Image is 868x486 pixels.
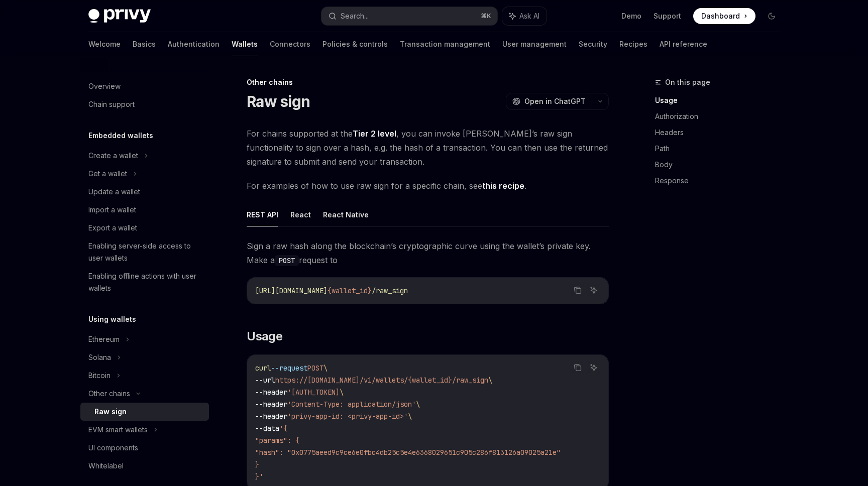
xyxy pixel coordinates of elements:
[701,11,740,21] span: Dashboard
[275,255,299,266] code: POST
[247,203,278,226] button: REST API
[655,125,788,141] a: Headers
[287,412,408,421] span: 'privy-app-id: <privy-app-id>'
[255,388,287,397] span: --header
[88,168,127,180] div: Get a wallet
[247,239,609,267] span: Sign a raw hash along the blockchain’s cryptographic curve using the wallet’s private key. Make a...
[247,328,282,344] span: Usage
[247,77,609,87] div: Other chains
[654,11,681,21] a: Support
[619,32,647,56] a: Recipes
[255,400,287,409] span: --header
[481,12,491,20] span: ⌘ K
[328,286,372,295] span: {wallet_id}
[255,436,299,445] span: "params": {
[80,219,209,237] a: Export a wallet
[133,32,156,56] a: Basics
[88,351,111,363] div: Solana
[80,201,209,219] a: Import a wallet
[488,376,492,385] span: \
[307,363,323,373] span: POST
[88,130,153,142] h5: Embedded wallets
[232,32,258,56] a: Wallets
[88,80,121,92] div: Overview
[88,270,203,294] div: Enabling offline actions with user wallets
[416,400,420,409] span: \
[88,9,151,23] img: dark logo
[764,8,780,24] button: Toggle dark mode
[519,11,539,21] span: Ask AI
[322,32,388,56] a: Policies & controls
[587,284,600,297] button: Ask AI
[660,32,707,56] a: API reference
[693,8,755,24] a: Dashboard
[80,183,209,201] a: Update a wallet
[290,203,311,226] button: React
[247,92,310,110] h1: Raw sign
[80,77,209,95] a: Overview
[255,424,279,433] span: --data
[255,460,259,469] span: }
[579,32,607,56] a: Security
[571,284,584,297] button: Copy the contents from the code block
[80,267,209,297] a: Enabling offline actions with user wallets
[502,7,547,25] button: Ask AI
[655,141,788,157] a: Path
[353,129,396,139] a: Tier 2 level
[323,363,328,373] span: \
[88,186,140,198] div: Update a wallet
[270,32,310,56] a: Connectors
[94,406,127,418] div: Raw sign
[400,32,490,56] a: Transaction management
[255,286,328,295] span: [URL][DOMAIN_NAME]
[655,108,788,125] a: Authorization
[502,32,567,56] a: User management
[88,150,138,162] div: Create a wallet
[80,237,209,267] a: Enabling server-side access to user wallets
[88,313,136,325] h5: Using wallets
[587,361,600,374] button: Ask AI
[255,472,263,481] span: }'
[88,442,138,454] div: UI components
[80,439,209,457] a: UI components
[341,10,369,22] div: Search...
[271,363,307,373] span: --request
[80,95,209,113] a: Chain support
[571,361,584,374] button: Copy the contents from the code block
[408,412,412,421] span: \
[287,400,416,409] span: 'Content-Type: application/json'
[88,460,124,472] div: Whitelabel
[247,179,609,193] span: For examples of how to use raw sign for a specific chain, see .
[321,7,497,25] button: Search...⌘K
[340,388,344,397] span: \
[655,173,788,189] a: Response
[372,286,408,295] span: /raw_sign
[247,127,609,169] span: For chains supported at the , you can invoke [PERSON_NAME]’s raw sign functionality to sign over ...
[621,11,641,21] a: Demo
[80,403,209,421] a: Raw sign
[665,76,710,88] span: On this page
[88,222,137,234] div: Export a wallet
[168,32,220,56] a: Authentication
[88,204,136,216] div: Import a wallet
[255,448,561,457] span: "hash": "0x0775aeed9c9ce6e0fbc4db25c5e4e6368029651c905c286f813126a09025a21e"
[524,96,586,106] span: Open in ChatGPT
[255,376,275,385] span: --url
[88,32,121,56] a: Welcome
[255,412,287,421] span: --header
[287,388,340,397] span: '[AUTH_TOKEN]
[80,457,209,475] a: Whitelabel
[279,424,287,433] span: '{
[655,92,788,108] a: Usage
[88,98,135,110] div: Chain support
[88,424,148,436] div: EVM smart wallets
[275,376,488,385] span: https://[DOMAIN_NAME]/v1/wallets/{wallet_id}/raw_sign
[323,203,369,226] button: React Native
[255,363,271,373] span: curl
[506,93,592,110] button: Open in ChatGPT
[88,333,120,345] div: Ethereum
[655,157,788,173] a: Body
[88,370,111,382] div: Bitcoin
[88,240,203,264] div: Enabling server-side access to user wallets
[88,388,130,400] div: Other chains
